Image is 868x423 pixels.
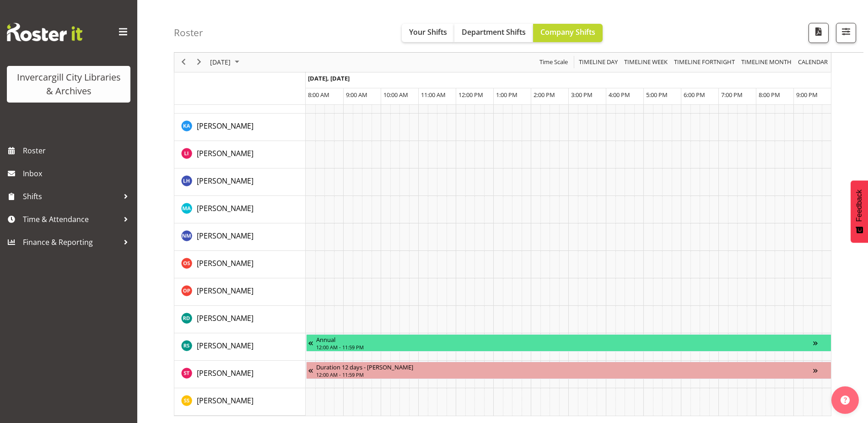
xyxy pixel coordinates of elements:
span: calendar [797,57,829,68]
span: Your Shifts [409,27,447,37]
button: Month [797,57,830,68]
span: 8:00 PM [759,91,780,99]
span: Time & Attendance [23,212,119,226]
span: [PERSON_NAME] [197,313,253,323]
button: September 2025 [209,57,243,68]
button: Company Shifts [533,24,603,42]
span: [PERSON_NAME] [197,176,253,186]
span: [PERSON_NAME] [197,231,253,241]
span: 8:00 AM [308,91,329,99]
span: 3:00 PM [571,91,593,99]
td: Saranya Sarisa resource [174,388,306,416]
span: Roster [23,144,133,157]
a: [PERSON_NAME] [197,258,253,269]
a: [PERSON_NAME] [197,285,253,296]
td: Saniya Thompson resource [174,361,306,388]
a: [PERSON_NAME] [197,148,253,159]
img: help-xxl-2.png [841,396,850,405]
td: Marion Hawkes resource [174,168,306,196]
a: [PERSON_NAME] [197,340,253,351]
button: Time Scale [538,57,570,68]
button: Fortnight [673,57,737,68]
a: [PERSON_NAME] [197,395,253,406]
td: Lisa Imamura resource [174,141,306,168]
span: 10:00 AM [383,91,408,99]
button: Timeline Day [577,57,620,68]
span: [PERSON_NAME] [197,368,253,378]
a: [PERSON_NAME] [197,368,253,379]
button: Previous [178,57,190,68]
span: Feedback [855,190,863,222]
button: Download a PDF of the roster for the current day [809,23,829,43]
td: Rosie Stather resource [174,333,306,361]
span: Timeline Day [578,57,619,68]
span: 1:00 PM [496,91,518,99]
span: [PERSON_NAME] [197,121,253,131]
span: Inbox [23,167,133,180]
span: [PERSON_NAME] [197,203,253,213]
button: Timeline Week [623,57,669,68]
span: 5:00 PM [646,91,668,99]
span: Timeline Fortnight [673,57,736,68]
td: Oshadha Perera resource [174,278,306,306]
a: [PERSON_NAME] [197,120,253,131]
div: Invercargill City Libraries & Archives [16,70,121,98]
span: 2:00 PM [534,91,555,99]
span: 7:00 PM [721,91,743,99]
span: [DATE] [209,57,232,68]
span: 9:00 PM [796,91,818,99]
button: Your Shifts [402,24,454,42]
div: September 29, 2025 [207,53,245,72]
div: 12:00 AM - 11:59 PM [316,371,813,378]
span: Timeline Month [740,57,793,68]
a: [PERSON_NAME] [197,313,253,324]
span: [PERSON_NAME] [197,286,253,296]
td: Rory Duggan resource [174,306,306,333]
span: [DATE], [DATE] [308,74,350,82]
div: Rosie Stather"s event - Annual Begin From Monday, September 29, 2025 at 12:00:00 AM GMT+13:00 End... [306,334,831,352]
div: Annual [316,335,813,344]
span: [PERSON_NAME] [197,148,253,158]
span: 6:00 PM [684,91,705,99]
img: Rosterit website logo [7,23,82,41]
h4: Roster [174,27,203,38]
span: 9:00 AM [346,91,367,99]
button: Feedback - Show survey [851,180,868,243]
button: Department Shifts [454,24,533,42]
span: Department Shifts [462,27,526,37]
div: 12:00 AM - 11:59 PM [316,343,813,351]
span: [PERSON_NAME] [197,341,253,351]
span: 11:00 AM [421,91,446,99]
span: 12:00 PM [458,91,483,99]
span: [PERSON_NAME] [197,396,253,406]
td: Olivia Stanley resource [174,251,306,278]
span: Company Shifts [540,27,595,37]
span: Finance & Reporting [23,235,119,249]
div: next period [191,53,207,72]
a: [PERSON_NAME] [197,203,253,214]
div: Duration 12 days - [PERSON_NAME] [316,362,813,371]
a: [PERSON_NAME] [197,175,253,186]
button: Timeline Month [740,57,793,68]
span: [PERSON_NAME] [197,258,253,268]
span: Shifts [23,190,119,203]
div: Saniya Thompson"s event - Duration 12 days - Saniya Thompson Begin From Sunday, September 28, 202... [306,362,831,379]
td: Kathy Aloniu resource [174,114,306,141]
span: 4:00 PM [609,91,630,99]
a: [PERSON_NAME] [197,230,253,241]
div: previous period [176,53,191,72]
td: Nichole Mauleon resource [174,223,306,251]
button: Next [193,57,205,68]
td: Michelle Argyle resource [174,196,306,223]
span: Time Scale [539,57,569,68]
button: Filter Shifts [836,23,856,43]
span: Timeline Week [623,57,669,68]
